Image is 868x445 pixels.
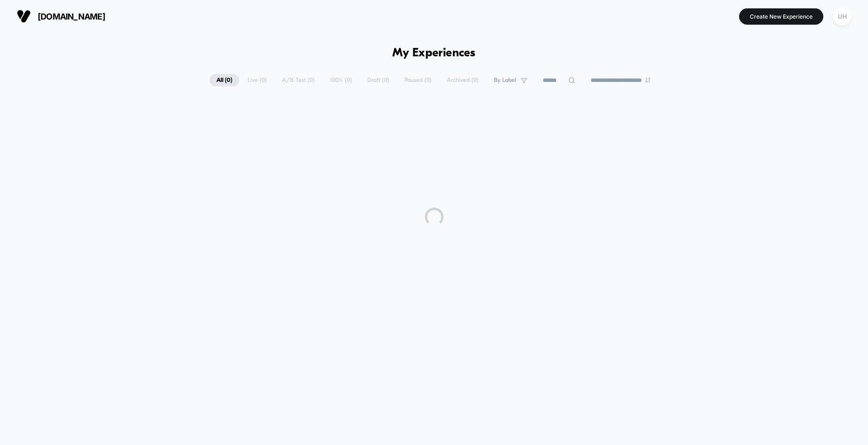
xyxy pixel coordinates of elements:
button: Create New Experience [739,8,823,25]
h1: My Experiences [392,47,476,60]
button: UH [830,7,854,26]
img: Visually logo [17,9,31,23]
span: By Label [494,77,516,84]
span: [DOMAIN_NAME] [38,12,105,21]
button: [DOMAIN_NAME] [14,9,108,24]
span: All ( 0 ) [209,74,239,87]
img: end [645,77,651,83]
div: UH [833,7,851,26]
